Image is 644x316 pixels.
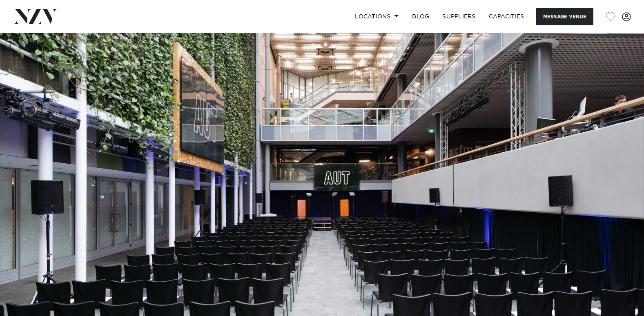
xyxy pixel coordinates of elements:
a: BLOG [406,8,436,25]
a: SUPPLIERS [436,8,482,25]
img: nzv-logo.png [13,9,58,24]
a: Locations [348,8,406,25]
a: Capacities [482,8,531,25]
button: Message Venue [536,8,593,25]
